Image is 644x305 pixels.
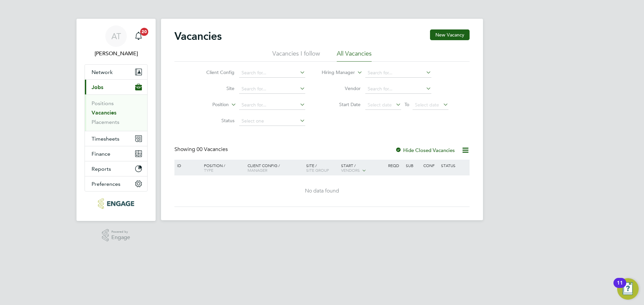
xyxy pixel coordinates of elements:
span: Select date [415,102,439,108]
label: Status [196,118,234,124]
label: Client Config [196,69,234,75]
a: Positions [92,100,114,106]
label: Site [196,85,234,91]
button: Open Resource Center, 11 new notifications [617,278,639,300]
a: Powered byEngage [102,229,130,242]
div: Site / [305,160,340,176]
input: Search for... [239,84,305,94]
button: Reports [85,161,147,176]
div: Sub [404,160,422,171]
input: Search for... [365,84,431,94]
span: Angela Turner [85,50,148,58]
img: rgbrec-logo-retina.png [98,198,134,209]
div: Client Config / [246,160,305,176]
div: Start / [339,160,386,176]
span: Jobs [92,84,103,90]
span: To [402,100,411,109]
label: Position [190,101,229,108]
label: Start Date [322,101,361,107]
h2: Vacancies [174,29,222,43]
button: Jobs [85,80,147,94]
div: Conf [422,160,439,171]
li: All Vacancies [337,50,372,62]
span: Site Group [306,167,329,173]
div: Reqd [386,160,404,171]
a: Placements [92,119,119,125]
span: 20 [140,28,148,36]
button: Network [85,65,147,79]
button: New Vacancy [430,29,470,40]
a: AT[PERSON_NAME] [85,25,148,58]
span: Engage [111,235,130,240]
span: Manager [248,167,267,173]
span: Reports [92,166,111,172]
span: Finance [92,151,110,157]
div: Jobs [85,94,147,131]
input: Select one [239,117,305,126]
div: Showing [174,146,229,153]
button: Timesheets [85,131,147,146]
span: Preferences [92,181,120,187]
div: Status [439,160,469,171]
span: Network [92,69,113,75]
span: Type [204,167,213,173]
span: AT [111,32,121,41]
label: Hide Closed Vacancies [395,147,455,153]
div: No data found [175,187,469,195]
div: Position / [199,160,246,176]
li: Vacancies I follow [272,50,320,62]
button: Finance [85,146,147,161]
input: Search for... [365,68,431,78]
a: 20 [132,25,145,47]
a: Vacancies [92,109,116,116]
nav: Main navigation [76,19,156,221]
span: 00 Vacancies [197,146,228,153]
input: Search for... [239,68,305,78]
span: Timesheets [92,136,119,142]
a: Go to home page [85,198,148,209]
label: Hiring Manager [316,69,355,76]
span: Select date [368,102,392,108]
span: Vendors [341,167,360,173]
div: 11 [617,283,623,292]
div: ID [175,160,199,171]
button: Preferences [85,176,147,191]
span: Powered by [111,229,130,235]
label: Vendor [322,85,361,91]
input: Search for... [239,100,305,110]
